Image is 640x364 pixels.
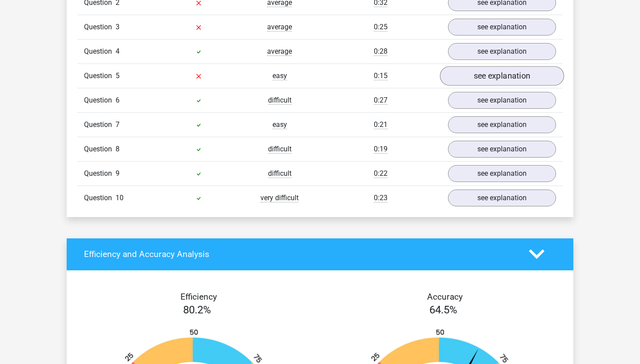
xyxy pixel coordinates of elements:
[84,71,116,81] span: Question
[84,292,313,302] h4: Efficiency
[448,92,556,109] a: see explanation
[84,168,116,179] span: Question
[330,292,560,302] h4: Accuracy
[183,304,211,316] span: 80.2%
[448,116,556,133] a: see explanation
[272,120,287,129] span: easy
[374,96,388,105] span: 0:27
[267,23,292,32] span: average
[374,169,388,178] span: 0:22
[429,304,457,316] span: 64.5%
[260,194,299,202] span: very difficult
[84,22,116,32] span: Question
[116,194,124,202] span: 10
[84,193,116,203] span: Question
[116,145,120,153] span: 8
[116,120,120,129] span: 7
[84,249,516,259] h4: Efficiency and Accuracy Analysis
[374,194,388,202] span: 0:23
[448,165,556,182] a: see explanation
[448,141,556,158] a: see explanation
[116,47,120,55] span: 4
[116,23,120,31] span: 3
[267,47,292,56] span: average
[374,23,388,32] span: 0:25
[448,19,556,36] a: see explanation
[268,96,292,105] span: difficult
[374,145,388,154] span: 0:19
[116,71,120,80] span: 5
[272,71,287,80] span: easy
[374,120,388,129] span: 0:21
[374,47,388,56] span: 0:28
[268,169,292,178] span: difficult
[448,190,556,206] a: see explanation
[116,96,120,104] span: 6
[440,66,564,86] a: see explanation
[448,43,556,60] a: see explanation
[84,119,116,130] span: Question
[374,71,388,80] span: 0:15
[268,145,292,154] span: difficult
[84,144,116,154] span: Question
[84,46,116,57] span: Question
[84,95,116,106] span: Question
[116,169,120,178] span: 9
